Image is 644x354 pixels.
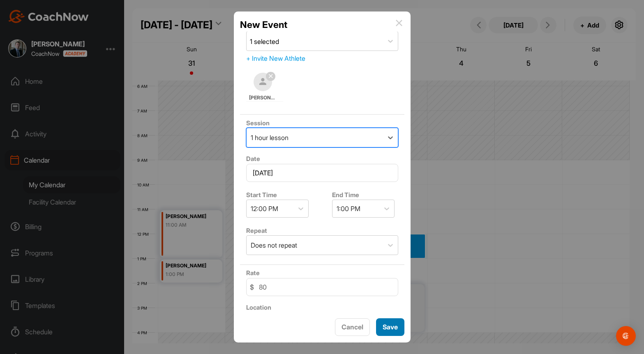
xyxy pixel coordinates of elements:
[376,318,404,336] button: Save
[250,282,254,292] span: $
[249,94,277,101] span: [PERSON_NAME]
[246,155,260,163] label: Date
[246,191,277,199] label: Start Time
[251,240,297,250] div: Does not repeat
[246,227,267,234] label: Repeat
[246,119,270,127] label: Session
[337,204,360,214] div: 1:00 PM
[246,303,271,311] label: Location
[251,204,278,214] div: 12:00 PM
[616,326,636,346] div: Open Intercom Messenger
[246,164,398,182] input: Select Date
[246,278,398,296] input: 0
[240,18,287,32] h2: New Event
[335,318,370,336] button: Cancel
[246,53,398,63] div: + Invite New Athlete
[251,133,289,143] div: 1 hour lesson
[396,20,402,26] img: info
[254,73,272,91] img: default-ef6cabf814de5a2bf16c804365e32c732080f9872bdf737d349900a9daf73cf9.png
[250,37,279,46] div: 1 selected
[332,191,359,199] label: End Time
[246,269,260,277] label: Rate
